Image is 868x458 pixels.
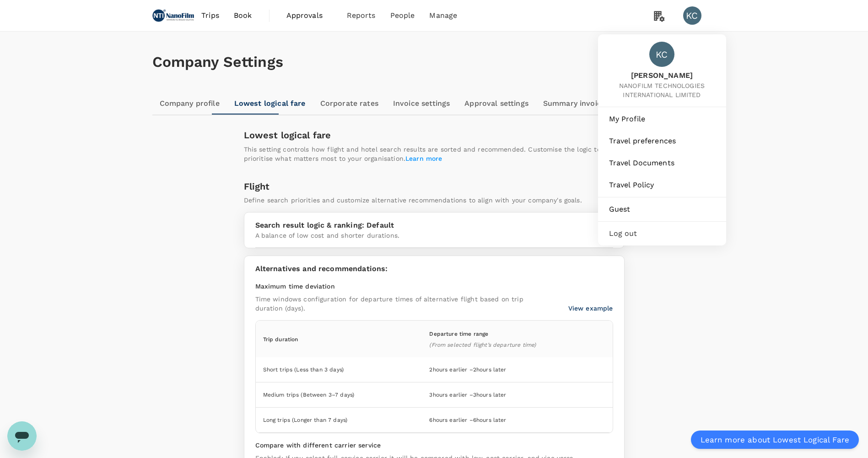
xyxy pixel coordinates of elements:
span: Departure time range [429,331,488,337]
span: Book [234,10,252,21]
h3: Flight [244,181,270,192]
span: NANOFILM TECHNOLOGIES INTERNATIONAL LIMITED [598,81,726,99]
span: Trip duration [263,336,298,343]
p: Search result logic & ranking: Default [255,220,613,231]
a: Learn more [405,155,442,162]
p: Time windows configuration for departure times of alternative flight based on trip duration (days). [255,294,524,313]
span: Trips [201,10,219,21]
span: 2 hours earlier – 2 hours later [429,366,506,373]
span: Travel Policy [609,180,715,191]
a: Lowest logical fare [227,93,313,114]
span: Approvals [286,10,332,21]
span: [PERSON_NAME] [598,71,726,81]
span: 6 hours earlier – 6 hours later [429,417,506,423]
a: Approval settings [457,93,536,114]
p: Alternatives and recommendations: [255,263,613,274]
p: Maximum time deviation [255,282,613,291]
span: Short trips (Less than 3 days) [263,366,344,373]
p: View example [568,304,613,313]
span: Travel Documents [609,158,715,169]
p: Define search priorities and customize alternative recommendations to align with your company's g... [244,196,582,205]
span: People [390,10,415,21]
p: A balance of low cost and shorter durations. [255,231,613,240]
span: Long trips (Longer than 7 days) [263,417,348,423]
span: Guest [609,204,715,215]
h1: Company Settings [152,54,716,71]
iframe: Button to launch messaging window [7,421,37,451]
p: Compare with different carrier service [255,441,613,450]
div: KC [683,6,701,25]
span: My Profile [609,114,715,125]
div: Log out [602,224,722,244]
p: This setting controls how flight and hotel search results are sorted and recommended. Customise t... [244,145,625,163]
a: Summary invoices [536,93,616,114]
a: Learn more about Lowest Logical Fare [691,431,859,449]
span: Log out [609,228,715,239]
span: 3 hours earlier – 3 hours later [429,392,506,398]
span: Medium trips (Between 3–7 days) [263,392,355,398]
a: Corporate rates [313,93,386,114]
a: My Profile [602,109,722,129]
a: Guest [602,199,722,219]
h3: Lowest logical fare [244,130,625,141]
div: KC [649,42,674,67]
a: Company profile [152,93,227,114]
span: ( From selected flight’s departure time ) [429,342,536,348]
span: Travel preferences [609,136,715,147]
a: Travel preferences [602,131,722,151]
img: NANOFILM TECHNOLOGIES INTERNATIONAL LIMITED [152,5,194,26]
a: Travel Documents [602,153,722,173]
a: Invoice settings [386,93,457,114]
span: Reports [347,10,376,21]
span: Manage [429,10,457,21]
a: Travel Policy [602,175,722,195]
